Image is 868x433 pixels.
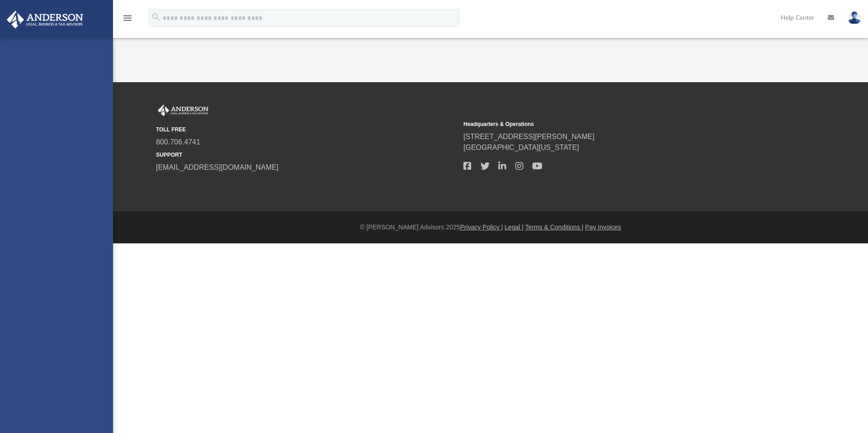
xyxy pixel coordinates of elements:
a: [EMAIL_ADDRESS][DOMAIN_NAME] [156,163,278,171]
a: Pay Invoices [585,223,621,231]
small: SUPPORT [156,151,457,159]
a: [GEOGRAPHIC_DATA][US_STATE] [463,144,579,151]
a: [STREET_ADDRESS][PERSON_NAME] [463,133,594,140]
i: search [151,12,161,22]
a: Privacy Policy | [460,223,503,231]
a: Terms & Conditions | [525,223,584,231]
img: User Pic [848,11,861,24]
small: TOLL FREE [156,126,457,134]
img: Anderson Advisors Platinum Portal [4,11,86,28]
a: 800.706.4741 [156,138,200,146]
img: Anderson Advisors Platinum Portal [156,105,210,116]
i: menu [122,13,133,23]
div: © [PERSON_NAME] Advisors 2025 [113,223,868,232]
small: Headquarters & Operations [463,120,764,128]
a: menu [122,17,133,23]
a: Legal | [505,223,524,231]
